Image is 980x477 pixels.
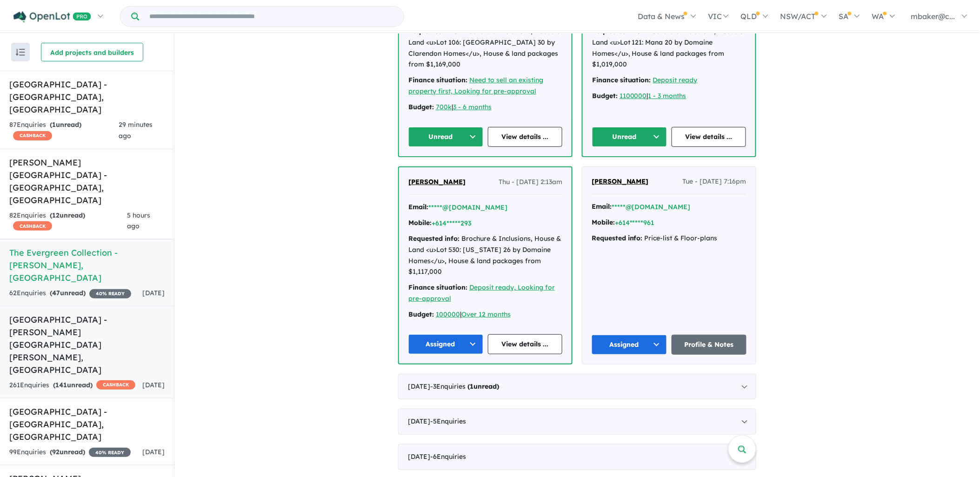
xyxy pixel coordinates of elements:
[592,202,612,211] strong: Email:
[408,334,483,354] button: Assigned
[9,447,131,458] div: 99 Enquir ies
[408,26,562,70] div: Brochure & Inclusions, House & Land <u>Lot 106: [GEOGRAPHIC_DATA] 30 by Clarendon Homes</u>, Hous...
[408,178,466,186] span: [PERSON_NAME]
[430,382,499,391] span: - 3 Enquir ies
[9,380,135,391] div: 261 Enquir ies
[9,78,165,116] h5: [GEOGRAPHIC_DATA] - [GEOGRAPHIC_DATA] , [GEOGRAPHIC_DATA]
[408,310,434,318] strong: Budget:
[142,448,165,456] span: [DATE]
[648,92,687,100] a: 1 - 3 months
[52,120,56,129] span: 1
[592,92,618,100] strong: Budget:
[408,309,562,320] div: |
[488,127,563,147] a: View details ...
[620,92,647,100] a: 1100000
[52,289,60,297] span: 47
[467,382,499,391] strong: ( unread)
[592,177,649,185] span: [PERSON_NAME]
[96,380,135,390] span: CASHBACK
[453,103,492,111] a: 3 - 6 months
[50,120,81,129] strong: ( unread)
[16,49,25,56] img: sort.svg
[408,203,428,211] strong: Email:
[408,76,467,84] strong: Finance situation:
[398,409,756,435] div: [DATE]
[408,177,466,188] a: [PERSON_NAME]
[592,176,649,187] a: [PERSON_NAME]
[9,313,165,376] h5: [GEOGRAPHIC_DATA] - [PERSON_NAME][GEOGRAPHIC_DATA][PERSON_NAME] , [GEOGRAPHIC_DATA]
[52,211,60,219] span: 12
[55,381,67,389] span: 141
[408,27,460,35] strong: Requested info:
[672,127,747,147] a: View details ...
[53,381,93,389] strong: ( unread)
[430,417,466,425] span: - 5 Enquir ies
[398,444,756,470] div: [DATE]
[52,448,60,456] span: 92
[13,131,52,140] span: CASHBACK
[141,7,402,26] input: Try estate name, suburb, builder or developer
[9,210,127,232] div: 82 Enquir ies
[9,156,165,206] h5: [PERSON_NAME][GEOGRAPHIC_DATA] - [GEOGRAPHIC_DATA] , [GEOGRAPHIC_DATA]
[408,76,543,95] a: Need to sell an existing property first, Looking for pre-approval
[408,283,555,303] a: Deposit ready, Looking for pre-approval
[408,234,460,243] strong: Requested info:
[408,127,483,147] button: Unread
[50,211,85,219] strong: ( unread)
[9,405,165,443] h5: [GEOGRAPHIC_DATA] - [GEOGRAPHIC_DATA] , [GEOGRAPHIC_DATA]
[592,234,643,242] strong: Requested info:
[653,76,698,84] a: Deposit ready
[430,452,466,461] span: - 6 Enquir ies
[592,76,651,84] strong: Finance situation:
[89,448,131,457] span: 40 % READY
[398,374,756,400] div: [DATE]
[13,11,91,23] img: Openlot PRO Logo White
[488,334,563,354] a: View details ...
[408,102,562,113] div: |
[592,127,667,147] button: Unread
[461,310,511,318] a: Over 12 months
[592,335,667,355] button: Assigned
[408,233,562,278] div: Brochure & Inclusions, House & Land <u>Lot 530: [US_STATE] 26 by Domaine Homes</u>, House & land ...
[592,91,746,102] div: |
[672,335,747,355] a: Profile & Notes
[592,218,615,226] strong: Mobile:
[127,211,150,231] span: 5 hours ago
[89,289,131,298] span: 40 % READY
[142,289,165,297] span: [DATE]
[683,176,747,187] span: Tue - [DATE] 7:16pm
[436,103,452,111] a: 700k
[470,382,473,391] span: 1
[436,310,460,318] a: 100000
[142,381,165,389] span: [DATE]
[592,233,747,244] div: Price-list & Floor-plans
[408,219,432,227] strong: Mobile:
[408,103,434,111] strong: Budget:
[9,288,131,299] div: 62 Enquir ies
[592,26,746,70] div: Brochure & Inclusions, House & Land <u>Lot 121: Mana 20 by Domaine Homes</u>, House & land packag...
[9,119,119,142] div: 87 Enquir ies
[13,221,52,231] span: CASHBACK
[41,43,143,61] button: Add projects and builders
[911,12,955,21] span: mbaker@c...
[119,120,153,140] span: 29 minutes ago
[499,177,562,188] span: Thu - [DATE] 2:13am
[50,289,86,297] strong: ( unread)
[9,246,165,284] h5: The Evergreen Collection - [PERSON_NAME] , [GEOGRAPHIC_DATA]
[408,283,467,291] strong: Finance situation:
[592,27,643,35] strong: Requested info:
[50,448,85,456] strong: ( unread)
